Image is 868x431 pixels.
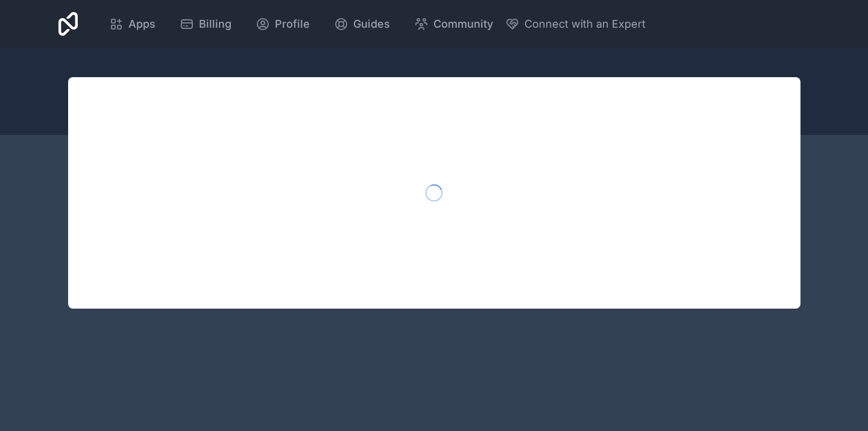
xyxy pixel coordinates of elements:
[524,16,646,33] span: Connect with an Expert
[128,16,156,33] span: Apps
[275,16,310,33] span: Profile
[433,16,493,33] span: Community
[170,11,241,37] a: Billing
[353,16,390,33] span: Guides
[404,11,503,37] a: Community
[246,11,319,37] a: Profile
[199,16,231,33] span: Billing
[505,16,646,33] button: Connect with an Expert
[99,11,165,37] a: Apps
[324,11,400,37] a: Guides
